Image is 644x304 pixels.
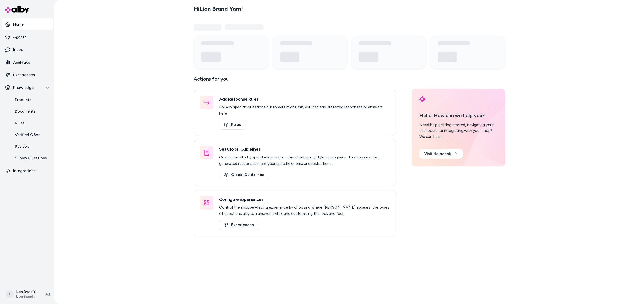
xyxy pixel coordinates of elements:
[2,69,53,81] a: Experiences
[5,6,29,13] img: alby Logo
[219,154,390,167] p: Customize alby by specifying rules for overall behavior, style, or language. This ensures that ge...
[419,96,425,102] img: alby Logo
[2,165,53,177] a: Integrations
[15,132,40,138] p: Verified Q&As
[419,112,497,119] p: Hello. How can we help you?
[10,106,53,117] a: Documents
[13,72,35,78] p: Experiences
[219,104,390,117] p: For any specific questions customers might ask, you can add preferred responses or answers here.
[10,141,53,152] a: Reviews
[13,59,30,65] p: Analytics
[219,120,246,130] a: Rules
[219,220,259,230] a: Experiences
[13,47,23,53] p: Inbox
[15,109,36,114] p: Documents
[219,196,390,203] h3: Configure Experiences
[3,286,42,302] button: LLion Brand Yarn ShopifyLion Brand Yarn
[13,168,36,174] p: Integrations
[219,146,390,153] h3: Set Global Guidelines
[13,34,26,40] p: Agents
[6,290,14,298] span: L
[2,44,53,55] a: Inbox
[15,120,25,126] p: Rules
[15,97,31,103] p: Products
[219,204,390,217] p: Control the shopper-facing experience by choosing where [PERSON_NAME] appears, the types of quest...
[10,152,53,164] a: Survey Questions
[194,75,396,87] p: Actions for you
[10,117,53,129] a: Rules
[419,149,463,159] a: Visit Helpdesk
[13,21,24,27] p: Home
[2,82,53,93] button: Knowledge
[16,289,38,294] p: Lion Brand Yarn Shopify
[15,144,30,149] p: Reviews
[2,56,53,68] a: Analytics
[219,170,269,180] a: Global Guidelines
[2,31,53,43] a: Agents
[2,18,53,30] a: Home
[10,94,53,106] a: Products
[10,129,53,141] a: Verified Q&As
[16,294,38,299] span: Lion Brand Yarn
[194,5,243,12] h2: Hi Lion Brand Yarn !
[13,85,34,91] p: Knowledge
[419,122,497,139] div: Need help getting started, navigating your dashboard, or integrating with your shop? We can help.
[219,96,390,102] h3: Add Response Rules
[15,155,47,161] p: Survey Questions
